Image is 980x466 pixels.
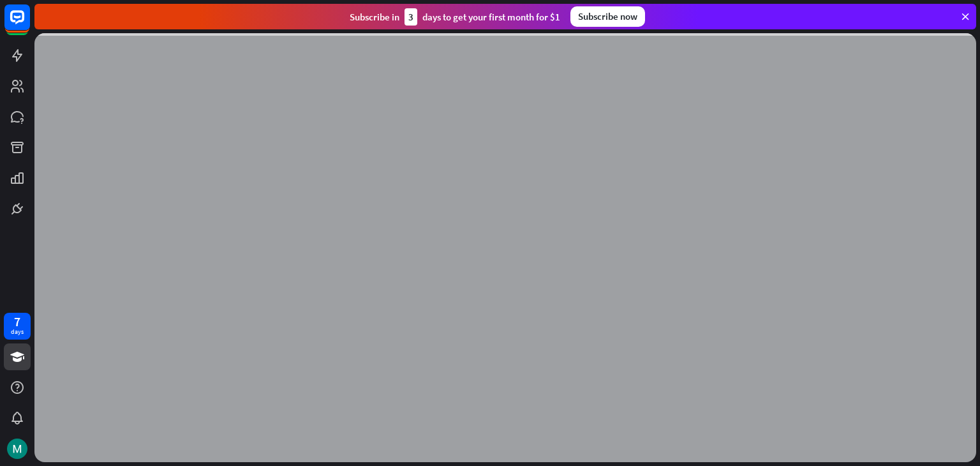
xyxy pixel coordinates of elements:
a: 7 days [4,313,31,340]
div: Subscribe now [570,6,645,27]
div: Subscribe in days to get your first month for $1 [350,8,560,26]
div: 3 [405,8,417,26]
div: 7 [14,316,20,327]
div: days [11,327,24,336]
